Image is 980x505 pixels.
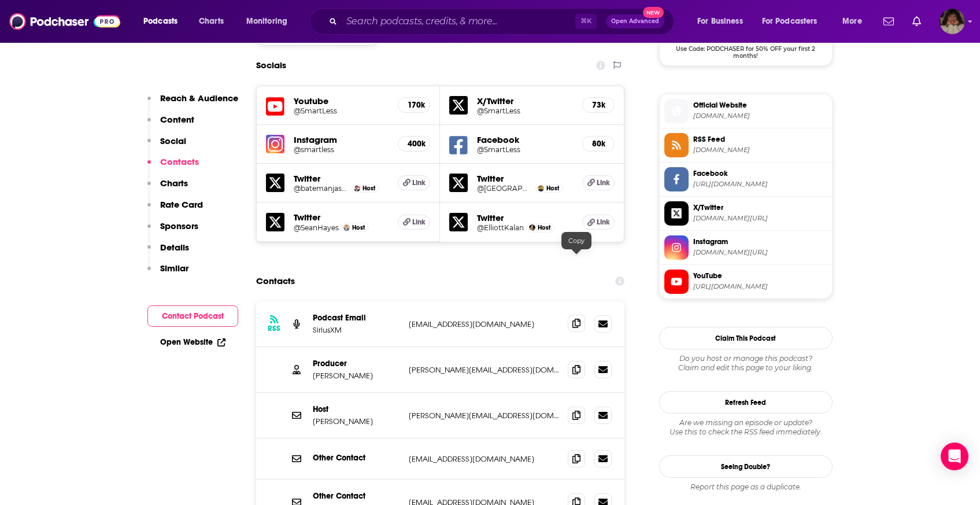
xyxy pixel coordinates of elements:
a: Instagram[DOMAIN_NAME][URL] [664,235,827,260]
a: @smartless [294,145,389,154]
div: Search podcasts, credits, & more... [321,8,685,35]
span: twitter.com/SmartLess [693,214,827,223]
a: X/Twitter[DOMAIN_NAME][URL] [664,201,827,226]
a: Official Website[DOMAIN_NAME] [664,99,827,123]
img: Jason Bateman [354,185,360,191]
img: Will Arnett [538,185,544,191]
a: Link [582,175,615,190]
p: [PERSON_NAME][EMAIL_ADDRESS][DOMAIN_NAME] [409,365,559,375]
p: Producer [313,359,400,368]
p: Content [160,114,194,125]
input: Search podcasts, credits, & more... [342,12,575,31]
span: https://www.youtube.com/@SmartLess [693,282,827,291]
a: Link [582,215,615,230]
h5: Instagram [294,134,389,145]
a: @batemanjason [294,184,349,193]
p: Contacts [160,156,199,167]
span: Link [597,218,610,227]
span: X/Twitter [693,202,827,213]
h5: X/Twitter [477,95,573,106]
div: Claim and edit this page to your liking. [659,354,833,373]
img: iconImage [266,135,284,153]
span: Host [352,224,365,231]
button: Social [147,135,186,157]
p: Rate Card [160,199,203,210]
a: Link [398,175,430,190]
img: Podchaser - Follow, Share and Rate Podcasts [9,10,120,32]
span: Do you host or manage this podcast? [659,354,833,363]
a: @SeanHayes [294,223,339,232]
img: Elliott Kalan [529,224,535,231]
img: User Profile [940,9,965,34]
p: Charts [160,178,188,189]
h5: 73k [592,100,605,110]
a: Facebook[URL][DOMAIN_NAME] [664,167,827,191]
button: Sponsors [147,220,198,242]
span: Instagram [693,237,827,247]
p: Host [313,404,400,414]
span: Charts [199,13,224,30]
span: Link [597,178,610,187]
button: Charts [147,178,188,199]
a: Show notifications dropdown [879,12,898,31]
p: Sponsors [160,220,198,231]
a: @[GEOGRAPHIC_DATA] [477,184,532,193]
span: Facebook [693,168,827,179]
button: Contacts [147,156,199,178]
h2: Contacts [256,270,295,292]
h5: @SmartLess [477,106,573,115]
span: Link [412,218,426,227]
span: instagram.com/smartless [693,248,827,257]
p: Details [160,242,189,253]
a: Charts [191,12,231,31]
h5: 80k [592,139,605,149]
button: Content [147,114,194,135]
button: open menu [135,12,193,31]
a: @SmartLess [294,106,389,115]
a: Seeing Double? [659,455,833,478]
p: [EMAIL_ADDRESS][DOMAIN_NAME] [409,454,559,464]
img: Sean Hayes [343,224,350,231]
span: Monitoring [246,13,287,30]
h5: Twitter [294,212,389,223]
p: SiriusXM [313,325,400,335]
p: Podcast Email [313,313,400,323]
h2: Socials [256,54,286,76]
span: Open Advanced [611,19,659,24]
h5: Twitter [477,212,573,223]
p: [EMAIL_ADDRESS][DOMAIN_NAME] [409,319,559,329]
p: Similar [160,263,188,274]
h3: RSS [268,324,280,333]
p: [PERSON_NAME][EMAIL_ADDRESS][DOMAIN_NAME] [409,411,559,421]
span: Link [412,178,426,187]
p: Reach & Audience [160,93,238,104]
h5: Facebook [477,134,573,145]
span: Host [538,224,550,231]
p: Social [160,135,186,146]
button: Refresh Feed [659,391,833,414]
p: [PERSON_NAME] [313,416,400,426]
span: More [842,13,862,30]
span: ⌘ K [575,14,597,29]
a: Show notifications dropdown [908,12,926,31]
h5: Youtube [294,95,389,106]
h5: 400k [408,139,420,149]
a: @SmartLess [477,145,573,154]
button: Claim This Podcast [659,327,833,349]
p: Other Contact [313,453,400,463]
a: @ElliottKalan [477,223,524,232]
div: Report this page as a duplicate. [659,482,833,492]
button: Open AdvancedNew [606,14,664,28]
h5: Twitter [477,173,573,184]
button: open menu [689,12,757,31]
p: Other Contact [313,491,400,501]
